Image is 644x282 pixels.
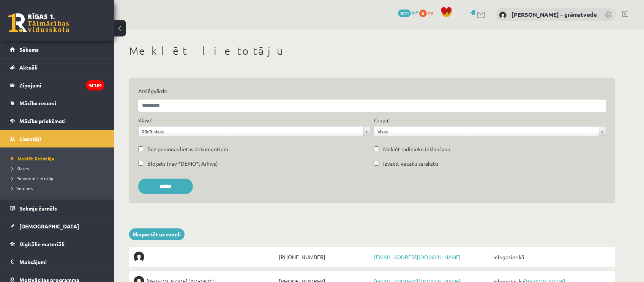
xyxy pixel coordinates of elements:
a: [DEMOGRAPHIC_DATA] [10,217,104,235]
i: 45154 [86,80,104,90]
a: [EMAIL_ADDRESS][DOMAIN_NAME] [374,253,461,260]
a: Meklēt lietotāju [11,155,106,162]
a: Aktuāli [10,59,104,76]
a: Maksājumi [10,253,104,271]
span: Ielogoties kā [491,252,611,262]
legend: Maksājumi [19,253,104,271]
span: Veidnes [11,185,33,191]
label: Bloķēts (nav *DEMO*, Arhīvs) [147,160,218,168]
span: Sekmju žurnāls [19,205,57,212]
span: Rādīt visas [142,127,360,136]
label: Bez personas lietas dokumentiem [147,145,228,153]
a: 1021 mP [398,10,418,16]
span: 0 [419,10,427,17]
a: [PERSON_NAME] - grāmatvede [511,11,597,18]
a: Visas [374,127,606,136]
span: Lietotāji [19,135,41,142]
span: Digitālie materiāli [19,241,65,247]
span: mP [412,10,418,16]
a: Veidnes [11,185,106,192]
span: [PHONE_NUMBER] [277,252,372,262]
span: Mācību priekšmeti [19,117,66,124]
label: Atslēgvārds: [138,87,606,95]
a: Sākums [10,41,104,58]
label: Meklēt radinieku iekļaušanu [383,145,450,153]
a: Klases [11,165,106,172]
span: Aktuāli [19,64,38,71]
span: Mācību resursi [19,100,56,106]
a: Pievienot lietotāju [11,175,106,182]
span: Pievienot lietotāju [11,175,55,181]
span: Sākums [19,46,39,53]
span: Klases [11,165,29,171]
label: Izvadīt vecāku sarakstu [383,160,438,168]
span: xp [428,10,433,16]
a: Eksportēt uz exceli [129,228,185,240]
a: Lietotāji [10,130,104,147]
a: Ziņojumi45154 [10,76,104,94]
label: Grupa: [374,116,389,124]
h1: Meklēt lietotāju [129,44,615,57]
a: Rādīt visas [139,127,370,136]
a: 0 xp [419,10,437,16]
img: Antra Sondore - grāmatvede [499,11,507,19]
a: Rīgas 1. Tālmācības vidusskola [8,13,69,32]
span: 1021 [398,10,411,17]
a: Mācību priekšmeti [10,112,104,130]
span: [DEMOGRAPHIC_DATA] [19,223,79,230]
span: Meklēt lietotāju [11,155,54,162]
span: Visas [377,127,596,136]
label: Klase: [138,116,152,124]
a: Sekmju žurnāls [10,200,104,217]
a: Digitālie materiāli [10,235,104,253]
a: Mācību resursi [10,94,104,112]
legend: Ziņojumi [19,76,104,94]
